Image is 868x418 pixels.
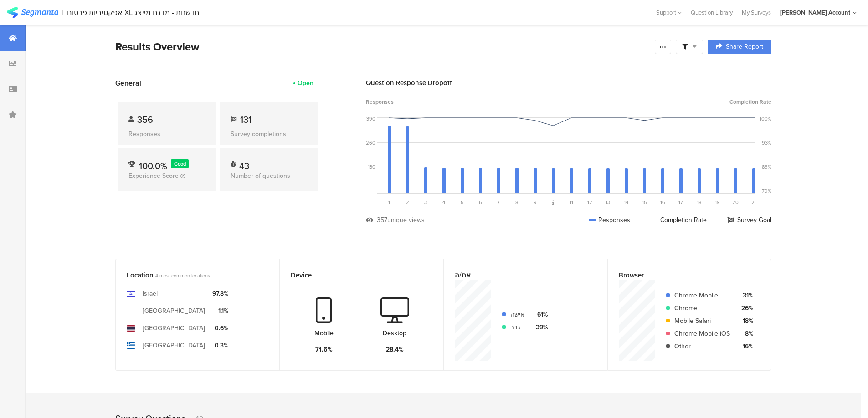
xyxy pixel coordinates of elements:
div: 16% [737,342,753,351]
div: 0.6% [212,323,228,333]
div: 97.8% [212,289,228,298]
div: [GEOGRAPHIC_DATA] [143,323,205,333]
div: Device [291,270,417,280]
span: 3 [424,199,427,206]
div: unique views [387,215,425,225]
div: Open [298,78,313,88]
span: 6 [479,199,482,206]
div: Completion Rate [651,215,707,225]
div: Support [656,5,682,20]
span: 7 [497,199,500,206]
span: 15 [642,199,647,206]
div: אישה [510,310,524,319]
div: 39% [532,322,548,332]
div: 100% [760,115,771,122]
div: Desktop [383,328,406,338]
div: אפקטיביות פרסום XL חדשנות - מדגם מייצג [67,8,199,17]
div: Other [674,342,730,351]
span: 12 [587,199,592,206]
div: Responses [589,215,630,225]
div: Responses [128,129,205,139]
div: [GEOGRAPHIC_DATA] [143,341,205,350]
span: Experience Score [128,171,179,181]
span: 8 [515,199,518,206]
div: Mobile Safari [674,316,730,326]
div: את/ה [455,270,581,280]
div: 390 [366,115,375,122]
span: 100.0% [139,159,167,173]
span: Share Report [726,44,763,50]
span: 19 [715,199,720,206]
span: 17 [678,199,683,206]
div: 1.1% [212,306,228,316]
div: Results Overview [115,39,650,55]
span: 20 [732,199,739,206]
div: [PERSON_NAME] Account [780,8,850,17]
div: Mobile [314,328,334,338]
a: My Surveys [737,8,776,17]
span: Number of questions [231,171,290,181]
span: 9 [534,199,537,206]
div: 93% [762,139,771,146]
span: 21 [751,199,756,206]
div: [GEOGRAPHIC_DATA] [143,306,205,316]
span: 2 [406,199,409,206]
div: 43 [239,159,249,168]
span: 14 [624,199,628,206]
span: 1 [388,199,390,206]
span: Responses [366,98,394,106]
span: Good [174,160,186,167]
span: 16 [660,199,665,206]
div: 8% [737,329,753,338]
span: General [115,78,141,88]
div: Survey completions [231,129,307,139]
div: 18% [737,316,753,326]
span: 5 [461,199,464,206]
span: 4 [442,199,445,206]
div: 79% [762,187,771,195]
a: Question Library [686,8,737,17]
div: 86% [762,163,771,171]
span: Completion Rate [729,98,771,106]
div: Israel [143,289,158,298]
div: 130 [368,163,375,171]
div: Browser [619,270,745,280]
span: 13 [606,199,610,206]
div: 71.6% [315,345,333,354]
div: 28.4% [386,345,404,354]
div: | [62,7,63,18]
div: 260 [366,139,375,146]
span: 18 [697,199,701,206]
div: Question Response Dropoff [366,78,771,88]
div: Chrome Mobile iOS [674,329,730,338]
div: 357 [377,215,387,225]
div: 0.3% [212,341,228,350]
div: Survey Goal [727,215,771,225]
div: Location [127,270,253,280]
span: 4 most common locations [155,272,210,279]
div: 31% [737,291,753,300]
span: 356 [137,113,153,126]
span: 131 [240,113,252,126]
span: 11 [570,199,573,206]
div: גבר [510,322,524,332]
div: 26% [737,303,753,313]
div: Chrome Mobile [674,291,730,300]
div: 61% [532,310,548,319]
img: segmanta logo [7,7,58,18]
div: Chrome [674,303,730,313]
